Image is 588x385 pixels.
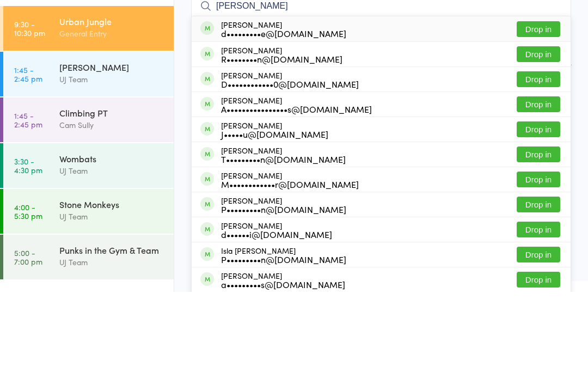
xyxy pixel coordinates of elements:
[3,145,174,190] a: 1:45 -2:45 pm[PERSON_NAME]UJ Team
[59,200,164,212] div: Climbing PT
[221,173,359,181] div: D••••••••••••0@[DOMAIN_NAME]
[221,314,332,332] div: [PERSON_NAME]
[221,289,346,307] div: [PERSON_NAME]
[3,282,174,327] a: 4:00 -5:30 pmStone MonkeysUJ Team
[59,291,164,303] div: Stone Monkeys
[14,296,42,313] time: 4:00 - 5:30 pm
[517,215,560,230] button: Drop in
[221,223,328,231] div: J•••••u@[DOMAIN_NAME]
[221,139,342,156] div: [PERSON_NAME]
[221,198,372,206] div: A••••••••••••••••s@[DOMAIN_NAME]
[11,8,52,35] img: Urban Jungle Indoor Rock Climbing
[221,298,346,307] div: P•••••••••n@[DOMAIN_NAME]
[221,323,332,332] div: d••••••i@[DOMAIN_NAME]
[221,164,359,181] div: [PERSON_NAME]
[517,290,560,305] button: Drop in
[14,158,42,176] time: 1:45 - 2:45 pm
[221,264,359,282] div: [PERSON_NAME]
[517,315,560,331] button: Drop in
[14,341,42,359] time: 5:00 - 7:00 pm
[517,365,560,381] button: Drop in
[221,239,346,256] div: [PERSON_NAME]
[191,50,554,60] span: General Entry
[59,120,164,133] div: General Entry
[3,328,174,372] a: 5:00 -7:00 pmPunks in the Gym & TeamUJ Team
[517,340,560,356] button: Drop in
[517,139,560,155] button: Drop in
[221,273,359,282] div: M••••••••••••r@[DOMAIN_NAME]
[14,64,41,76] a: [DATE]
[221,364,345,382] div: [PERSON_NAME]
[191,87,571,112] input: Search
[221,339,346,357] div: Isla [PERSON_NAME]
[59,337,164,349] div: Punks in the Gym & Team
[221,214,328,231] div: [PERSON_NAME]
[221,122,346,131] div: d•••••••••e@[DOMAIN_NAME]
[221,148,342,156] div: R••••••••n@[DOMAIN_NAME]
[517,240,560,255] button: Drop in
[3,191,174,235] a: 1:45 -2:45 pmClimbing PTCam Sully
[59,212,164,224] div: Cam Sully
[59,154,164,166] div: [PERSON_NAME]
[517,114,560,130] button: Drop in
[59,349,164,362] div: UJ Team
[3,99,174,144] a: 9:30 -10:30 pmUrban JungleGeneral Entry
[59,166,164,179] div: UJ Team
[191,39,554,50] span: [DATE] 9:30am
[3,236,174,281] a: 3:30 -4:30 pmWombatsUJ Team
[221,248,346,256] div: T•••••••••n@[DOMAIN_NAME]
[191,60,571,71] span: Main Gym
[59,246,164,258] div: Wombats
[221,348,346,357] div: P•••••••••n@[DOMAIN_NAME]
[14,46,68,64] div: Events for
[221,113,346,131] div: [PERSON_NAME]
[517,164,560,180] button: Drop in
[78,46,132,64] div: At
[221,373,345,382] div: a•••••••••s@[DOMAIN_NAME]
[14,204,42,222] time: 1:45 - 2:45 pm
[59,303,164,316] div: UJ Team
[14,250,42,267] time: 3:30 - 4:30 pm
[59,108,164,120] div: Urban Jungle
[517,265,560,280] button: Drop in
[59,258,164,270] div: UJ Team
[78,64,132,76] div: Any location
[517,190,560,205] button: Drop in
[191,15,571,33] h2: Urban Jungle Check-in
[221,189,372,206] div: [PERSON_NAME]
[14,113,45,130] time: 9:30 - 10:30 pm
